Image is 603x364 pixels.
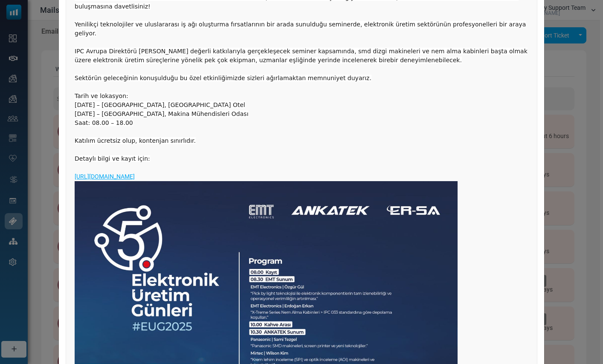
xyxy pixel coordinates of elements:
[75,137,196,144] span: Katılım ücretsiz olup, kontenjan sınırlıdır.
[75,75,371,81] span: Sektörün geleceğinin konuşulduğu bu özel etkinliğimizde sizleri ağırlamaktan memnuniyet duyarız.
[75,119,133,126] span: Saat: 08.00 – 18.00
[75,21,526,37] span: Yenilikçi teknolojiler ve uluslararası iş ağı oluşturma fırsatlarının bir arada sunulduğu seminer...
[75,101,245,108] span: [DATE] – [GEOGRAPHIC_DATA], [GEOGRAPHIC_DATA] Otel
[75,173,135,180] a: [URL][DOMAIN_NAME]
[75,48,528,64] span: IPC Avrupa Direktörü [PERSON_NAME] değerli katkılarıyla gerçekleşecek seminer kapsamında, smd diz...
[75,155,150,162] span: Detaylı bilgi ve kayıt için:
[75,110,249,117] span: [DATE] – [GEOGRAPHIC_DATA], Makina Mühendisleri Odası
[75,92,128,99] span: Tarih ve lokasyon:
